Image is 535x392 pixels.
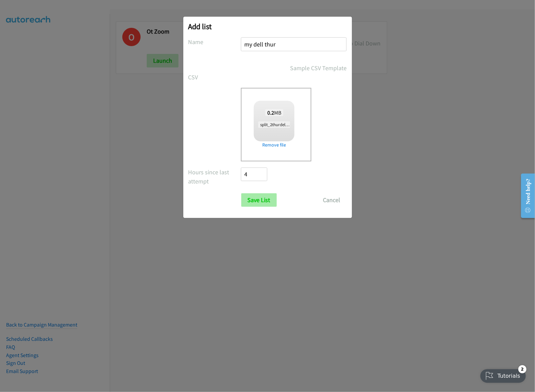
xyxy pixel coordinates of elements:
[188,22,347,31] h2: Add list
[254,141,294,149] a: Remove file
[516,168,535,223] iframe: Resource Center
[317,193,347,207] button: Cancel
[188,73,241,82] label: CSV
[258,121,295,128] span: split_2thurdell.csv
[267,109,274,116] strong: 0.2
[290,63,347,73] a: Sample CSV Template
[188,37,241,46] label: Name
[265,109,284,116] span: MB
[476,362,530,387] iframe: Checklist
[241,193,277,207] input: Save List
[188,168,241,186] label: Hours since last attempt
